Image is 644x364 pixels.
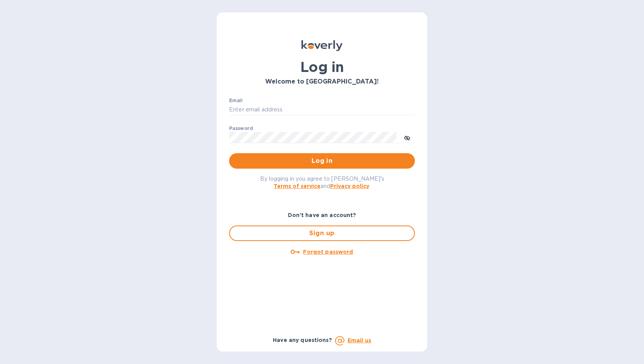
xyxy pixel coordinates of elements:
b: Don't have an account? [288,212,356,218]
span: Sign up [236,229,408,238]
label: Password [229,126,253,131]
h1: Log in [229,59,415,75]
a: Email us [348,337,371,343]
button: toggle password visibility [399,130,415,145]
img: Koverly [301,40,343,51]
input: Enter email address [229,104,415,116]
button: Sign up [229,226,415,241]
label: Email [229,98,243,103]
span: Log in [235,156,409,166]
button: Log in [229,153,415,169]
a: Privacy policy [330,183,369,189]
span: By logging in you agree to [PERSON_NAME]'s and . [260,176,384,189]
u: Forgot password [303,249,353,255]
h3: Welcome to [GEOGRAPHIC_DATA]! [229,78,415,85]
b: Have any questions? [273,337,332,343]
a: Terms of service [274,183,320,189]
